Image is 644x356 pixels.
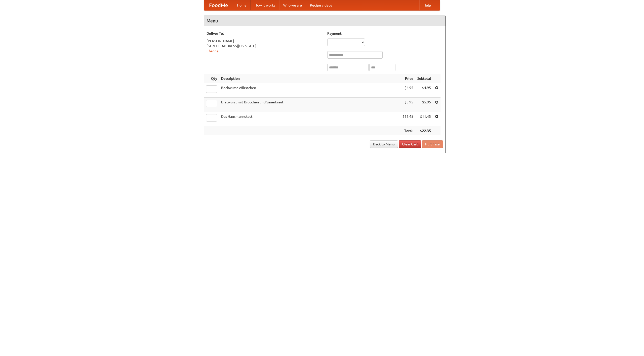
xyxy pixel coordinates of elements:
[419,0,435,10] a: Help
[422,140,443,148] button: Purchase
[204,16,446,26] h4: Menu
[400,112,415,126] td: $11.45
[400,83,415,98] td: $4.95
[400,74,415,83] th: Price
[415,126,433,136] th: $22.35
[370,140,398,148] a: Back to Menu
[204,0,233,10] a: FoodMe
[219,112,400,126] td: Das Hausmannskost
[219,98,400,112] td: Bratwurst mit Brötchen und Sauerkraut
[207,31,322,36] h5: Deliver To:
[415,98,433,112] td: $5.95
[400,98,415,112] td: $5.95
[327,31,443,36] h5: Payment:
[207,49,219,53] a: Change
[233,0,251,10] a: Home
[415,112,433,126] td: $11.45
[399,140,421,148] a: Clear Cart
[306,0,336,10] a: Recipe videos
[207,44,322,49] div: [STREET_ADDRESS][US_STATE]
[415,74,433,83] th: Subtotal
[219,74,400,83] th: Description
[415,83,433,98] td: $4.95
[204,74,219,83] th: Qty
[400,126,415,136] th: Total:
[207,38,322,44] div: [PERSON_NAME]
[219,83,400,98] td: Bockwurst Würstchen
[279,0,306,10] a: Who we are
[251,0,279,10] a: How it works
